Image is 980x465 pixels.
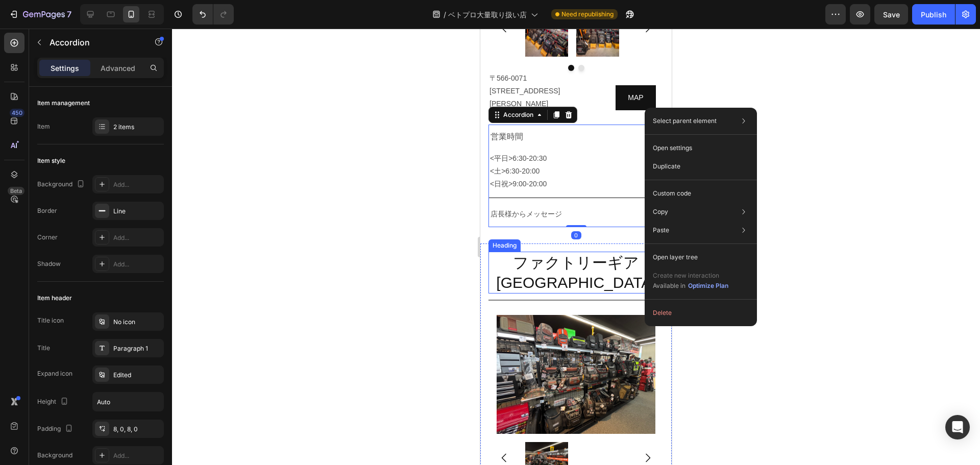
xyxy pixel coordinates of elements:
p: Custom code [653,189,691,198]
iframe: Design area [480,29,672,465]
button: Carousel Back Arrow [10,415,38,444]
p: Advanced [101,63,135,74]
div: Item management [37,99,90,108]
p: Paste [653,226,669,235]
div: No icon [113,317,161,327]
div: Title icon [37,316,64,325]
div: 8, 0, 8, 0 [113,425,161,434]
span: Need republishing [561,10,614,19]
div: Edited [113,371,161,380]
p: Accordion [50,36,136,48]
button: Publish [912,4,955,25]
div: Optimize Plan [688,281,728,290]
button: Delete [649,304,753,322]
div: Expand icon [37,369,72,378]
div: Add... [113,451,161,460]
p: Copy [653,207,668,216]
div: Undo/Redo [192,4,234,25]
div: Height [37,395,70,409]
div: Title [37,344,50,353]
div: Padding [37,422,75,436]
div: Background [37,451,72,460]
p: Open settings [653,143,692,153]
div: Line [113,207,161,216]
div: Corner [37,233,58,242]
div: Item style [37,156,65,165]
p: 7 [67,8,71,20]
div: Add... [113,260,161,269]
button: Optimize Plan [688,281,729,291]
div: Add... [113,233,161,242]
div: Background [37,178,87,191]
div: 450 [10,109,24,117]
p: Open layer tree [653,253,698,262]
span: ベトプロ大量取り扱い店 [448,9,527,20]
span: Available in [653,282,685,289]
span: / [444,9,446,20]
div: Shadow [37,259,61,268]
div: Border [37,206,57,215]
img: image_demo.jpg [45,413,88,446]
div: Item header [37,293,72,303]
p: Select parent element [653,116,717,126]
button: Save [874,4,908,25]
button: Carousel Next Arrow [153,415,182,444]
div: Open Intercom Messenger [945,415,970,439]
p: Duplicate [653,162,680,171]
input: Auto [93,393,163,411]
div: Beta [8,187,24,195]
div: Item [37,122,50,131]
div: Publish [921,9,946,20]
button: 7 [4,4,76,25]
p: Create new interaction [653,271,729,281]
span: Save [883,10,900,19]
p: Settings [51,63,79,74]
div: Add... [113,180,161,189]
div: 2 items [113,123,161,132]
div: Paragraph 1 [113,344,161,353]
